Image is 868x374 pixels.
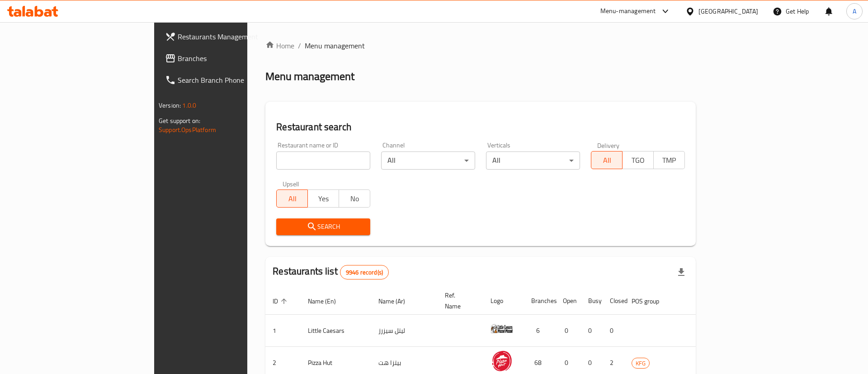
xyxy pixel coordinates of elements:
div: All [381,151,475,170]
span: 1.0.0 [182,99,196,111]
span: Ref. Name [445,290,472,312]
label: Delivery [597,142,620,148]
span: ID [273,296,290,307]
span: Search [283,221,363,232]
button: No [339,189,370,208]
img: Pizza Hut [491,350,513,372]
span: Branches [178,53,292,64]
span: Yes [311,192,335,205]
h2: Restaurants list [273,265,389,279]
img: Little Caesars [491,317,513,340]
td: 0 [581,315,603,347]
button: Search [276,218,370,235]
th: Branches [524,287,556,315]
a: Support.OpsPlatform [159,124,216,136]
td: Little Caesars [301,315,371,347]
td: 0 [603,315,624,347]
span: TMP [657,154,681,167]
button: Yes [307,189,339,208]
span: KFG [632,358,649,369]
span: 9946 record(s) [340,268,388,277]
th: Closed [603,287,624,315]
button: TGO [622,151,654,169]
a: Search Branch Phone [158,69,299,91]
td: 6 [524,315,556,347]
nav: breadcrumb [265,40,696,51]
td: ليتل سيزرز [371,315,438,347]
span: No [343,192,367,205]
button: All [591,151,623,169]
th: Busy [581,287,603,315]
button: All [276,189,308,208]
span: All [280,192,304,205]
span: All [595,154,619,167]
div: All [486,151,580,170]
span: A [853,6,856,16]
a: Branches [158,47,299,69]
span: TGO [626,154,650,167]
input: Search for restaurant name or ID.. [276,151,370,170]
span: Menu management [305,40,365,51]
span: Name (Ar) [378,296,417,307]
span: POS group [632,296,671,307]
th: Logo [483,287,524,315]
div: Export file [670,261,692,283]
span: Get support on: [159,115,200,127]
label: Upsell [283,180,299,187]
div: Menu-management [600,6,656,17]
a: Restaurants Management [158,26,299,47]
span: Version: [159,99,181,111]
span: Restaurants Management [178,31,292,42]
span: Search Branch Phone [178,75,292,85]
h2: Menu management [265,69,354,84]
li: / [298,40,301,51]
td: 0 [556,315,581,347]
div: Total records count [340,265,389,279]
span: Name (En) [308,296,348,307]
button: TMP [653,151,685,169]
th: Open [556,287,581,315]
div: [GEOGRAPHIC_DATA] [698,6,758,16]
h2: Restaurant search [276,120,685,134]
